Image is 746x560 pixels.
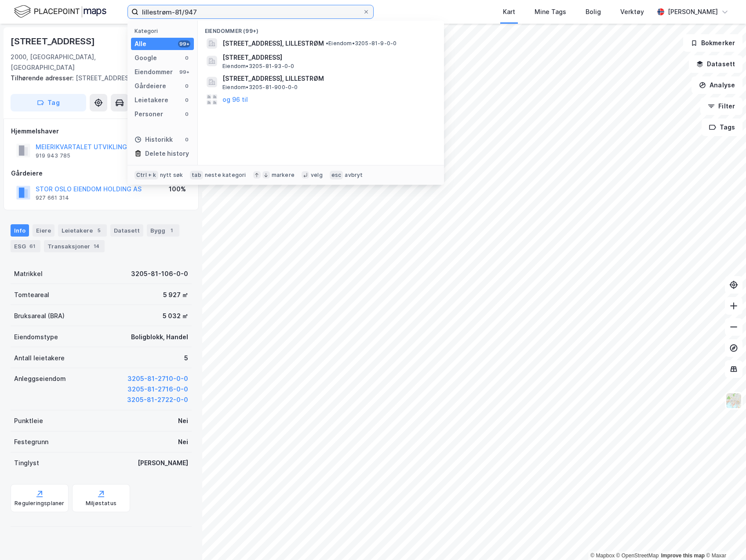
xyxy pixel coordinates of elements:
[160,172,183,179] div: nytt søk
[135,109,163,119] div: Personer
[14,290,49,300] div: Tomteareal
[127,384,188,395] button: 3205-81-2716-0-0
[198,21,444,36] div: Eiendommer (99+)
[222,38,324,49] span: [STREET_ADDRESS], LILLESTRØM
[668,7,718,17] div: [PERSON_NAME]
[326,40,328,47] span: •
[14,269,43,279] div: Matrikkel
[205,172,246,179] div: neste kategori
[183,97,190,104] div: 0
[138,5,363,18] input: Søk på adresse, matrikkel, gårdeiere, leietakere eller personer
[616,553,659,559] a: OpenStreetMap
[586,7,601,17] div: Bolig
[702,118,742,136] button: Tags
[135,134,173,145] div: Historikk
[14,437,48,447] div: Festegrunn
[135,28,194,34] div: Kategori
[169,184,186,194] div: 100%
[14,332,58,342] div: Eiendomstype
[44,240,105,252] div: Transaksjoner
[58,224,107,237] div: Leietakere
[222,52,433,63] span: [STREET_ADDRESS]
[28,242,37,251] div: 61
[702,518,746,560] iframe: Chat Widget
[222,84,298,91] span: Eiendom • 3205-81-900-0-0
[183,83,190,90] div: 0
[14,458,39,468] div: Tinglyst
[92,242,101,251] div: 14
[700,97,742,115] button: Filter
[36,194,69,201] div: 927 661 314
[135,81,166,91] div: Gårdeiere
[127,373,188,384] button: 3205-81-2710-0-0
[145,148,189,159] div: Delete history
[222,94,248,105] button: og 96 til
[272,172,295,179] div: markere
[163,311,188,321] div: 5 032 ㎡
[11,224,29,237] div: Info
[11,73,185,83] div: [STREET_ADDRESS]
[184,353,188,363] div: 5
[11,34,97,48] div: [STREET_ADDRESS]
[131,269,188,279] div: 3205-81-106-0-0
[36,152,70,159] div: 919 943 785
[127,395,188,405] button: 3205-81-2722-0-0
[222,63,294,70] span: Eiendom • 3205-81-93-0-0
[138,458,188,468] div: [PERSON_NAME]
[163,290,188,300] div: 5 927 ㎡
[135,95,168,105] div: Leietakere
[190,171,203,179] div: tab
[14,353,65,363] div: Antall leietakere
[33,224,55,237] div: Eiere
[14,4,106,19] img: logo.f888ab2527a4732fd821a326f86c7f29.svg
[183,54,190,61] div: 0
[14,311,65,321] div: Bruksareal (BRA)
[178,40,190,47] div: 99+
[95,226,103,235] div: 5
[167,226,176,235] div: 1
[147,224,179,237] div: Bygg
[86,500,116,507] div: Miljøstatus
[11,74,76,82] span: Tilhørende adresser:
[11,168,191,179] div: Gårdeiere
[683,34,742,52] button: Bokmerker
[11,52,143,73] div: 2000, [GEOGRAPHIC_DATA], [GEOGRAPHIC_DATA]
[535,7,566,17] div: Mine Tags
[135,39,146,49] div: Alle
[110,224,143,237] div: Datasett
[620,7,644,17] div: Verktøy
[503,7,515,17] div: Kart
[15,500,64,507] div: Reguleringsplaner
[661,553,705,559] a: Improve this map
[222,73,433,84] span: [STREET_ADDRESS], LILLESTRØM
[178,68,190,75] div: 99+
[311,172,323,179] div: velg
[183,136,190,143] div: 0
[326,40,397,47] span: Eiendom • 3205-81-9-0-0
[14,416,43,426] div: Punktleie
[131,332,188,342] div: Boligblokk, Handel
[178,416,188,426] div: Nei
[689,55,742,73] button: Datasett
[135,171,158,179] div: Ctrl + k
[11,126,191,136] div: Hjemmelshaver
[183,111,190,118] div: 0
[345,172,363,179] div: avbryt
[590,553,615,559] a: Mapbox
[691,76,742,94] button: Analyse
[330,171,343,179] div: esc
[178,437,188,447] div: Nei
[135,67,173,77] div: Eiendommer
[11,94,86,111] button: Tag
[14,373,66,384] div: Anleggseiendom
[11,240,40,252] div: ESG
[135,53,157,63] div: Google
[725,392,742,409] img: Z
